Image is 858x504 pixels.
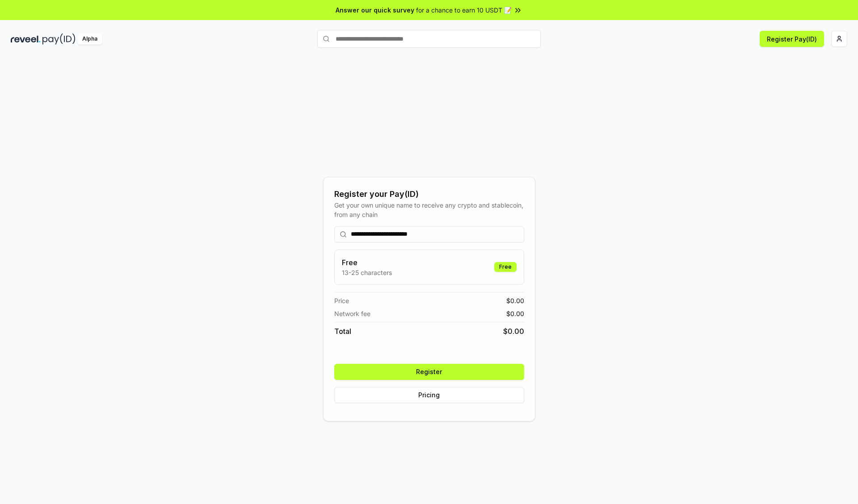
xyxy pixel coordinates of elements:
[506,296,524,305] span: $ 0.00
[334,309,370,318] span: Network fee
[336,5,414,15] span: Answer our quick survey
[342,257,392,268] h3: Free
[503,326,524,337] span: $ 0.00
[494,262,517,272] div: Free
[416,5,512,15] span: for a chance to earn 10 USDT 📝
[334,364,524,380] button: Register
[11,33,41,45] img: reveel_dark
[334,387,524,403] button: Pricing
[77,33,102,45] div: Alpha
[506,309,524,318] span: $ 0.00
[42,33,76,45] img: pay_id
[334,188,524,200] div: Register your Pay(ID)
[334,296,349,305] span: Price
[760,31,824,47] button: Register Pay(ID)
[334,326,351,337] span: Total
[342,268,392,277] p: 13-25 characters
[334,200,524,219] div: Get your own unique name to receive any crypto and stablecoin, from any chain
